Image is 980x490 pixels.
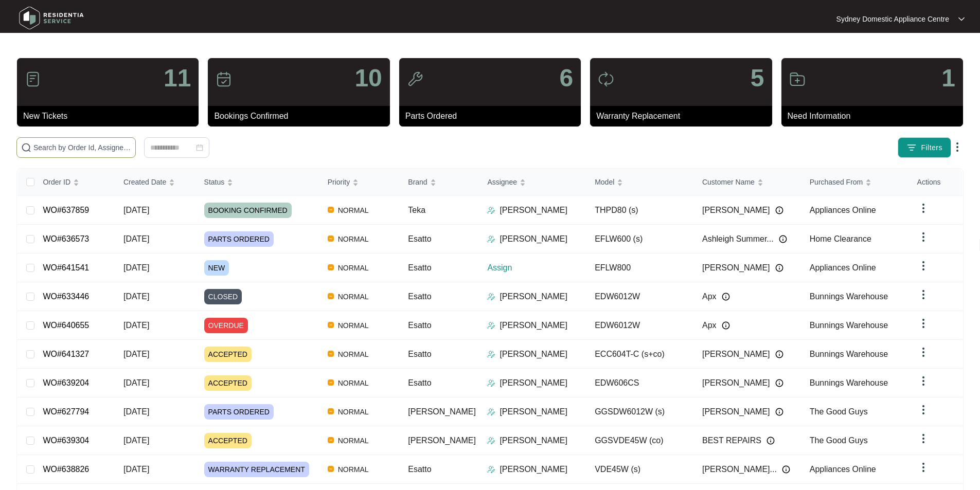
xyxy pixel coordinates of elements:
img: Assigner Icon [487,379,495,387]
img: Vercel Logo [328,264,334,270]
img: dropdown arrow [917,288,930,301]
p: Warranty Replacement [596,110,772,122]
img: Assigner Icon [487,437,495,445]
span: [DATE] [123,378,149,387]
img: Vercel Logo [328,235,334,242]
th: Customer Name [694,169,801,196]
span: [PERSON_NAME] [408,436,476,445]
span: PARTS ORDERED [204,404,274,420]
img: Assigner Icon [487,235,495,243]
img: Vercel Logo [328,293,334,299]
span: Bunnings Warehouse [810,292,888,301]
span: CLOSED [204,289,242,304]
span: [DATE] [123,206,149,214]
img: Vercel Logo [328,437,334,443]
img: Info icon [775,350,783,358]
img: Info icon [782,465,790,474]
p: [PERSON_NAME] [500,406,567,418]
th: Assignee [479,169,586,196]
span: Filters [921,142,942,153]
p: 6 [559,66,573,90]
span: [DATE] [123,234,149,243]
td: EDW6012W [586,282,694,311]
p: [PERSON_NAME] [500,204,567,216]
span: NORMAL [334,348,373,360]
span: Esatto [408,234,431,243]
img: Assigner Icon [487,465,495,474]
span: Esatto [408,292,431,301]
span: NORMAL [334,204,373,216]
a: WO#638826 [43,465,89,474]
span: Apx [702,291,717,303]
span: Home Clearance [810,234,871,243]
span: Appliances Online [810,263,876,272]
span: Esatto [408,378,431,387]
span: Created Date [123,176,166,188]
span: NORMAL [334,463,373,476]
a: WO#640655 [43,321,89,330]
img: dropdown arrow [917,461,930,474]
button: filter iconFilters [898,137,951,158]
span: Priority [328,176,350,188]
p: 5 [751,66,764,90]
img: icon [789,71,806,87]
a: WO#639204 [43,378,89,387]
span: [DATE] [123,321,149,330]
span: Esatto [408,263,431,272]
p: 11 [164,66,191,90]
td: GGSDW6012W (s) [586,397,694,426]
a: WO#639304 [43,436,89,445]
span: Customer Name [702,176,755,188]
span: [PERSON_NAME] [702,262,770,274]
span: NORMAL [334,319,373,332]
img: Info icon [775,408,783,416]
td: EFLW600 (s) [586,225,694,253]
p: [PERSON_NAME] [500,463,567,476]
th: Actions [909,169,963,196]
td: ECC604T-C (s+co) [586,340,694,369]
a: WO#641541 [43,263,89,272]
span: [PERSON_NAME] [702,348,770,360]
img: dropdown arrow [917,202,930,214]
img: Vercel Logo [328,351,334,357]
span: NEW [204,260,229,276]
span: NORMAL [334,406,373,418]
img: dropdown arrow [917,317,930,330]
img: Assigner Icon [487,350,495,358]
p: New Tickets [23,110,199,122]
span: NORMAL [334,434,373,447]
p: Assign [487,262,586,274]
img: filter icon [906,142,917,153]
span: The Good Guys [810,407,868,416]
span: Appliances Online [810,206,876,214]
span: [DATE] [123,465,149,474]
p: Parts Ordered [405,110,581,122]
span: NORMAL [334,262,373,274]
p: [PERSON_NAME] [500,377,567,389]
img: Info icon [767,437,775,445]
img: Assigner Icon [487,293,495,301]
img: Vercel Logo [328,466,334,472]
img: icon [216,71,232,87]
td: EDW6012W [586,311,694,340]
span: Model [595,176,614,188]
a: WO#636573 [43,234,89,243]
img: dropdown arrow [917,346,930,358]
span: [DATE] [123,436,149,445]
img: Info icon [775,206,783,214]
img: Vercel Logo [328,322,334,328]
p: 10 [354,66,382,90]
img: residentia service logo [15,3,87,33]
span: Assignee [487,176,517,188]
span: BOOKING CONFIRMED [204,203,292,218]
span: Purchased From [810,176,863,188]
span: BEST REPAIRS [702,434,761,447]
span: PARTS ORDERED [204,231,274,247]
img: Info icon [722,293,730,301]
img: Assigner Icon [487,206,495,214]
td: EFLW800 [586,253,694,282]
span: Brand [408,176,427,188]
input: Search by Order Id, Assignee Name, Customer Name, Brand and Model [33,142,131,153]
th: Purchased From [801,169,909,196]
img: dropdown arrow [958,16,965,22]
